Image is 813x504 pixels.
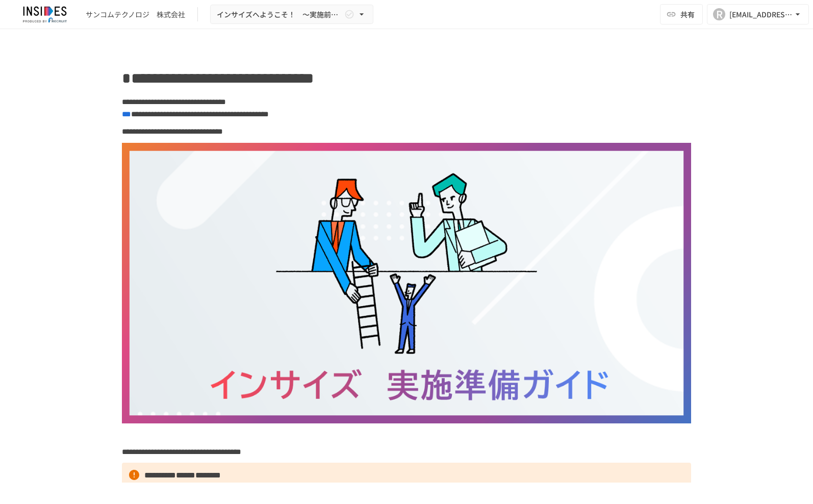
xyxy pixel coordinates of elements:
[210,5,373,24] button: インサイズへようこそ！ ～実施前のご案内～
[729,8,793,21] div: [EMAIL_ADDRESS][DOMAIN_NAME]
[660,4,703,24] button: 共有
[12,6,78,22] img: JmGSPSkPjKwBq77AtHmwC7bJguQHJlCRQfAXtnx4WuV
[713,8,725,20] div: R
[707,4,809,24] button: R[EMAIL_ADDRESS][DOMAIN_NAME]
[122,143,691,423] img: xY69pADdgLpeoKoLD8msBJdyYEOF9JWvf6V0bEf2iNl
[217,8,342,21] span: インサイズへようこそ！ ～実施前のご案内～
[680,9,695,20] span: 共有
[86,9,185,20] div: サンコムテクノロジ 株式会社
